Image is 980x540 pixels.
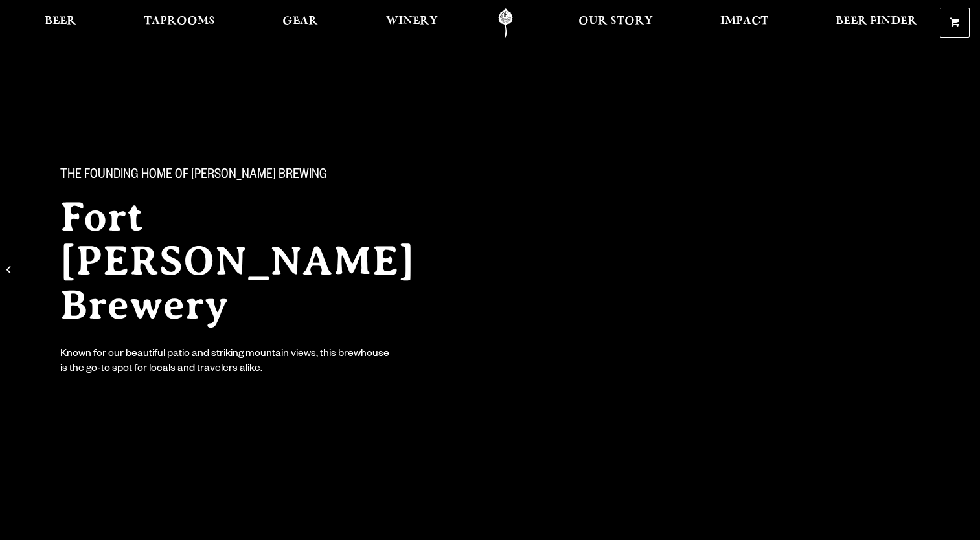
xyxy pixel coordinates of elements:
a: Impact [712,8,777,38]
a: Our Story [570,8,661,38]
a: Gear [274,8,326,38]
h2: Fort [PERSON_NAME] Brewery [60,195,464,327]
div: Known for our beautiful patio and striking mountain views, this brewhouse is the go-to spot for l... [60,348,392,377]
span: Taprooms [144,16,215,27]
span: Our Story [578,16,653,27]
a: Winery [378,8,446,38]
a: Beer Finder [827,8,926,38]
span: Impact [720,16,768,27]
span: Gear [282,16,318,27]
span: Winery [386,16,438,27]
span: Beer Finder [836,16,917,27]
span: Beer [45,16,76,27]
a: Odell Home [481,8,530,38]
span: The Founding Home of [PERSON_NAME] Brewing [60,168,327,185]
a: Beer [36,8,85,38]
a: Taprooms [135,8,223,38]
